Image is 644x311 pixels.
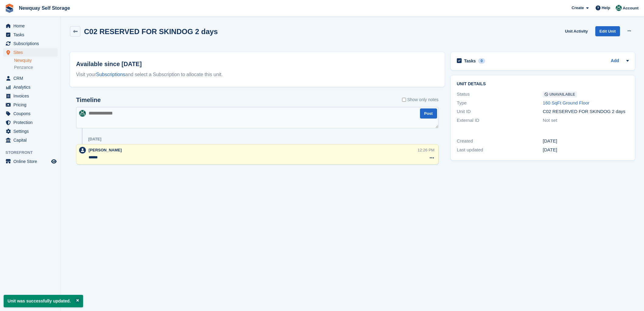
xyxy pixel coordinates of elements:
[623,5,639,11] span: Account
[543,108,629,115] div: C02 RESERVED FOR SKINDOG 2 days
[16,3,72,13] a: Newquay Self Storage
[3,83,58,91] a: menu
[3,157,58,166] a: menu
[13,157,50,166] span: Online Store
[3,109,58,118] a: menu
[3,118,58,127] a: menu
[13,39,50,48] span: Subscriptions
[4,295,83,307] p: Unit was successfully updated.
[543,147,629,154] div: [DATE]
[14,65,58,70] a: Penzance
[402,97,439,103] label: Show only notes
[88,137,101,142] div: [DATE]
[13,74,50,83] span: CRM
[13,101,50,109] span: Pricing
[457,91,543,98] div: Status
[89,148,122,152] span: [PERSON_NAME]
[50,158,58,165] a: Preview store
[457,147,543,154] div: Last updated
[3,48,58,57] a: menu
[457,108,543,115] div: Unit ID
[13,83,50,91] span: Analytics
[13,92,50,100] span: Invoices
[84,27,218,36] h2: C02 RESERVED FOR SKINDOG 2 days
[3,30,58,39] a: menu
[13,48,50,57] span: Sites
[96,72,125,77] a: Subscriptions
[457,100,543,107] div: Type
[13,118,50,127] span: Protection
[13,22,50,30] span: Home
[76,97,101,104] h2: Timeline
[3,22,58,30] a: menu
[76,71,439,78] div: Visit your and select a Subscription to allocate this unit.
[457,138,543,145] div: Created
[457,117,543,124] div: External ID
[3,101,58,109] a: menu
[13,136,50,144] span: Capital
[3,39,58,48] a: menu
[76,59,439,69] h2: Available since [DATE]
[611,58,619,65] a: Add
[3,74,58,83] a: menu
[602,5,610,11] span: Help
[543,138,629,145] div: [DATE]
[14,58,58,63] a: Newquay
[3,136,58,144] a: menu
[543,117,629,124] div: Not set
[79,110,86,117] img: JON
[402,97,406,103] input: Show only notes
[543,100,589,105] a: 160 SqFt Ground Floor
[5,4,14,13] img: stora-icon-8386f47178a22dfd0bd8f6a31ec36ba5ce8667c1dd55bd0f319d3a0aa187defe.svg
[3,92,58,100] a: menu
[572,5,584,11] span: Create
[3,127,58,136] a: menu
[478,58,485,64] div: 0
[562,26,590,36] a: Unit Activity
[595,26,620,36] a: Edit Unit
[420,108,437,118] button: Post
[457,82,629,87] h2: Unit details
[13,127,50,136] span: Settings
[418,147,435,153] div: 12:26 PM
[13,109,50,118] span: Coupons
[616,5,622,11] img: JON
[464,58,476,64] h2: Tasks
[13,30,50,39] span: Tasks
[543,91,577,97] span: Unavailable
[5,150,61,156] span: Storefront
